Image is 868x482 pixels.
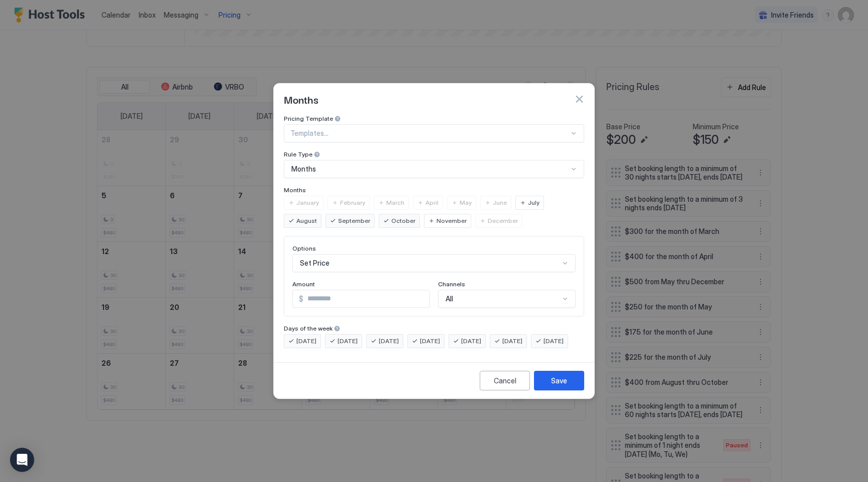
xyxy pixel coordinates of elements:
[284,115,333,122] span: Pricing Template
[299,294,303,303] span: $
[493,198,507,207] span: June
[480,371,530,390] button: Cancel
[437,216,467,225] span: November
[284,92,318,107] span: Months
[296,216,317,225] span: August
[446,294,453,303] span: All
[284,150,312,158] span: Rule Type
[386,198,404,207] span: March
[494,375,516,386] div: Cancel
[300,259,330,268] span: Set Price
[420,337,440,346] span: [DATE]
[461,337,481,346] span: [DATE]
[10,448,34,472] div: Open Intercom Messenger
[296,337,316,346] span: [DATE]
[391,216,415,225] span: October
[460,198,472,207] span: May
[544,337,564,346] span: [DATE]
[425,198,439,207] span: April
[379,337,399,346] span: [DATE]
[284,186,306,194] span: Months
[292,245,316,252] span: Options
[502,337,522,346] span: [DATE]
[338,337,358,346] span: [DATE]
[534,371,584,390] button: Save
[291,165,316,174] span: Months
[284,325,333,332] span: Days of the week
[438,280,465,288] span: Channels
[488,216,518,225] span: December
[296,198,319,207] span: January
[338,216,370,225] span: September
[303,290,429,307] input: Input Field
[528,198,539,207] span: July
[292,280,315,288] span: Amount
[340,198,365,207] span: February
[551,375,567,386] div: Save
